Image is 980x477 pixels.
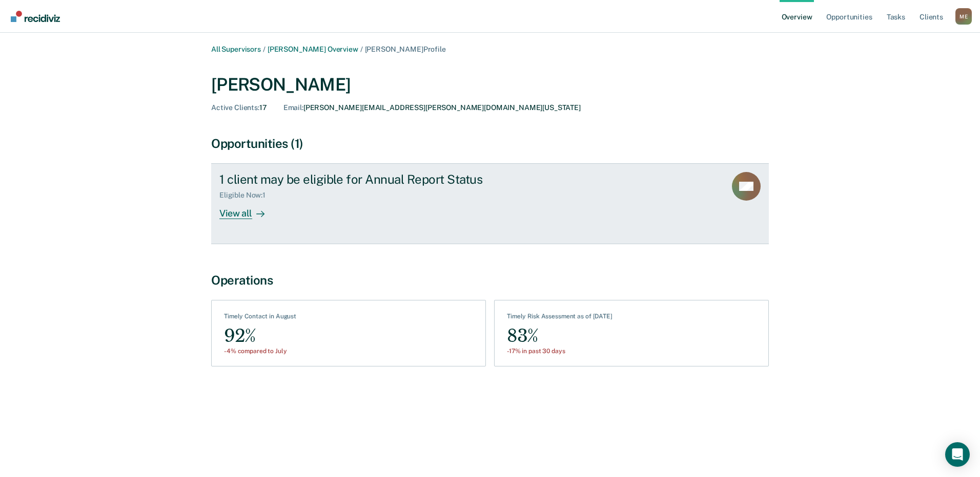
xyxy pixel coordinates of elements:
[224,324,296,348] div: 92%
[211,136,769,151] div: Opportunities (1)
[268,45,358,53] a: [PERSON_NAME] Overview
[219,172,579,187] div: 1 client may be eligible for Annual Report Status
[955,8,972,25] div: M E
[224,313,296,324] div: Timely Contact in August
[219,191,274,200] div: Eligible Now : 1
[507,324,612,348] div: 83%
[283,103,303,112] span: Email :
[224,348,296,355] div: -4% compared to July
[211,45,261,53] a: All Supervisors
[211,103,267,112] div: 17
[283,103,581,112] div: [PERSON_NAME][EMAIL_ADDRESS][PERSON_NAME][DOMAIN_NAME][US_STATE]
[507,348,612,355] div: -17% in past 30 days
[219,200,277,220] div: View all
[945,442,970,467] div: Open Intercom Messenger
[358,45,365,53] span: /
[211,163,769,244] a: 1 client may be eligible for Annual Report StatusEligible Now:1View all
[11,11,60,22] img: Recidiviz
[211,103,259,112] span: Active Clients :
[211,74,769,95] div: [PERSON_NAME]
[955,8,972,25] button: Profile dropdown button
[507,313,612,324] div: Timely Risk Assessment as of [DATE]
[261,45,268,53] span: /
[365,45,446,53] span: [PERSON_NAME] Profile
[211,273,769,288] div: Operations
